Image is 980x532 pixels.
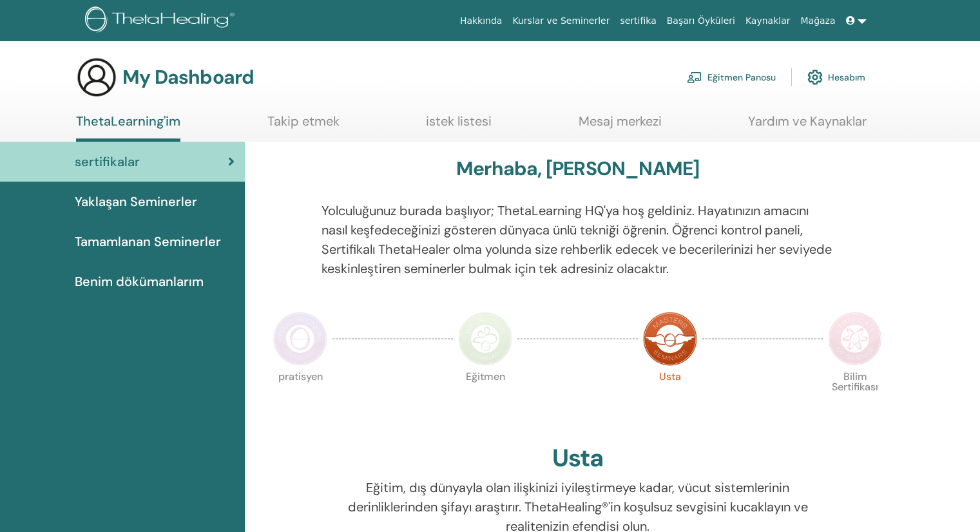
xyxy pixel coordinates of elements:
a: Eğitmen Panosu [687,63,776,91]
a: sertifika [615,9,661,33]
img: Certificate of Science [828,312,882,366]
img: logo.png [85,6,239,35]
p: Yolculuğunuz burada başlıyor; ThetaLearning HQ'ya hoş geldiniz. Hayatınızın amacını nasıl keşfede... [322,201,834,278]
a: Mesaj merkezi [579,113,662,138]
a: Yardım ve Kaynaklar [748,113,867,138]
p: Eğitmen [458,372,512,426]
img: chalkboard-teacher.svg [687,71,702,83]
img: Master [643,312,697,366]
img: Practitioner [273,312,327,366]
a: Başarı Öyküleri [662,9,740,33]
h3: Merhaba, [PERSON_NAME] [456,157,699,180]
a: Takip etmek [267,113,340,138]
span: Benim dökümanlarım [75,272,204,291]
h3: My Dashboard [122,66,254,89]
p: Bilim Sertifikası [828,372,882,426]
a: Kurslar ve Seminerler [507,9,615,33]
img: generic-user-icon.jpg [76,57,117,98]
p: pratisyen [273,372,327,426]
img: Instructor [458,312,512,366]
a: ThetaLearning'im [76,113,180,142]
a: Hesabım [807,63,865,91]
h2: Usta [552,444,603,473]
p: Usta [643,372,697,426]
a: istek listesi [426,113,492,138]
a: Hakkında [455,9,508,33]
img: cog.svg [807,66,823,88]
span: sertifikalar [75,152,140,171]
a: Mağaza [795,9,840,33]
a: Kaynaklar [740,9,796,33]
span: Tamamlanan Seminerler [75,232,221,251]
span: Yaklaşan Seminerler [75,192,197,211]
